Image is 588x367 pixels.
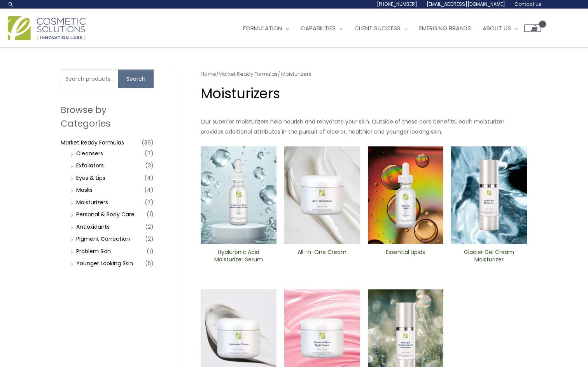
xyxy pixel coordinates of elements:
a: Antioxidants [76,223,110,231]
img: All In One Cream [284,146,360,244]
span: (2) [145,233,154,244]
a: View Shopping Cart, empty [524,24,541,32]
span: Contact Us [514,1,541,7]
a: All-in-One ​Cream [291,249,353,266]
span: (1) [147,209,154,220]
span: (36) [142,137,154,148]
a: Formulation [237,17,295,40]
span: [EMAIL_ADDRESS][DOMAIN_NAME] [427,1,505,7]
a: Hyaluronic Acid Moisturizer Serum [207,249,270,266]
button: Search [118,70,154,88]
img: Essential Lipids [368,146,444,244]
a: Search icon link [8,1,14,7]
a: About Us [477,17,524,40]
a: Moisturizers [76,198,108,206]
a: Eyes & Lips [76,174,105,182]
a: Emerging Brands [413,17,477,40]
img: Hyaluronic moisturizer Serum [201,146,276,244]
a: Cleansers [76,150,103,157]
h2: Browse by Categories [61,103,154,130]
a: Personal & Body Care [76,210,135,218]
h2: Essential Lipids [374,249,437,263]
span: Emerging Brands [419,24,471,32]
a: Market Ready Formulas [61,139,124,146]
span: About Us [483,24,511,32]
p: Our superior moisturizers help nourish and rehydrate your skin. Outside of these core benefits, e... [201,117,527,137]
h2: Glacier Gel Cream Moisturizer [458,249,520,263]
span: (2) [145,221,154,232]
span: (1) [147,246,154,257]
a: Exfoliators [76,162,104,169]
span: (5) [145,258,154,269]
span: (7) [145,148,154,159]
span: [PHONE_NUMBER] [377,1,417,7]
a: Masks [76,186,93,194]
a: Client Success [348,17,413,40]
input: Search products… [61,70,118,88]
h1: Moisturizers [201,84,527,103]
span: (4) [144,172,154,183]
nav: Site Navigation [231,17,541,40]
a: Home [201,70,216,78]
a: Essential Lipids [374,249,437,266]
img: Glacier Gel Moisturizer [451,146,527,244]
span: Client Success [354,24,401,32]
span: Formulation [243,24,282,32]
nav: Breadcrumb [201,70,527,79]
a: Younger Looking Skin [76,259,133,267]
a: Market Ready Formulas [219,70,278,78]
span: (3) [145,160,154,171]
a: PIgment Correction [76,235,130,243]
h2: All-in-One ​Cream [291,249,353,263]
span: (7) [145,197,154,208]
a: Glacier Gel Cream Moisturizer [458,249,520,266]
img: Cosmetic Solutions Logo [8,16,86,40]
a: Problem Skin [76,247,111,255]
h2: Hyaluronic Acid Moisturizer Serum [207,249,270,263]
span: Capabilities [301,24,336,32]
span: (4) [144,184,154,195]
a: Capabilities [295,17,348,40]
